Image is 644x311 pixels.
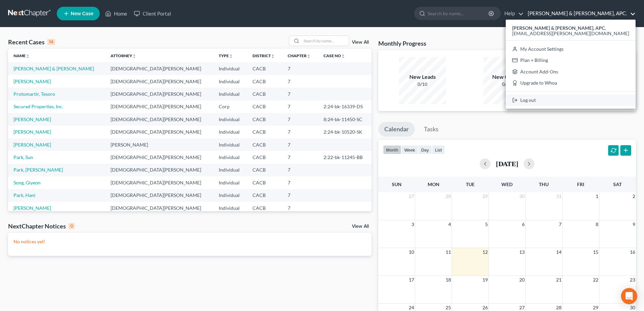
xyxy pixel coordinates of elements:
[282,202,318,214] td: 7
[592,276,599,284] span: 22
[595,220,599,228] span: 8
[506,54,636,66] a: Plan + Billing
[324,53,345,58] a: Case Nounfold_more
[282,88,318,100] td: 7
[282,138,318,151] td: 7
[282,151,318,163] td: 7
[501,181,512,187] span: Wed
[482,248,488,256] span: 12
[247,151,282,163] td: CACB
[506,77,636,89] a: Upgrade to Whoa
[111,53,136,58] a: Attorneyunfold_more
[253,53,275,58] a: Districtunfold_more
[14,238,366,245] p: No notices yet!
[247,176,282,189] td: CACB
[213,138,247,151] td: Individual
[411,220,415,228] span: 3
[482,192,488,200] span: 29
[519,192,525,200] span: 30
[352,224,369,229] a: View All
[105,176,213,189] td: [DEMOGRAPHIC_DATA][PERSON_NAME]
[14,142,51,148] a: [PERSON_NAME]
[14,116,51,122] a: [PERSON_NAME]
[506,66,636,77] a: Account Add-Ons
[8,38,55,46] div: Recent Cases
[318,113,372,126] td: 8:24-bk-11450-SC
[282,126,318,138] td: 7
[105,164,213,176] td: [DEMOGRAPHIC_DATA][PERSON_NAME]
[445,192,452,200] span: 28
[408,248,415,256] span: 10
[577,181,584,187] span: Fri
[247,189,282,202] td: CACB
[105,126,213,138] td: [DEMOGRAPHIC_DATA][PERSON_NAME]
[401,145,418,154] button: week
[432,145,445,154] button: list
[629,276,636,284] span: 23
[632,220,636,228] span: 9
[247,126,282,138] td: CACB
[445,248,452,256] span: 11
[318,151,372,163] td: 2:22-bk-11245-BB
[483,81,531,88] div: 0/10
[247,164,282,176] td: CACB
[105,62,213,75] td: [DEMOGRAPHIC_DATA][PERSON_NAME]
[595,192,599,200] span: 1
[8,222,75,230] div: NextChapter Notices
[302,36,349,46] input: Search by name...
[555,192,562,200] span: 31
[130,7,174,20] a: Client Portal
[271,54,275,58] i: unfold_more
[14,66,94,71] a: [PERSON_NAME] & [PERSON_NAME]
[392,181,402,187] span: Sun
[496,160,518,167] h2: [DATE]
[592,248,599,256] span: 15
[428,7,490,20] input: Search by name...
[14,180,41,185] a: Song, Giyeon
[132,54,136,58] i: unfold_more
[466,181,475,187] span: Tue
[26,54,30,58] i: unfold_more
[519,248,525,256] span: 13
[213,202,247,214] td: Individual
[213,164,247,176] td: Individual
[512,30,629,36] span: [EMAIL_ADDRESS][PERSON_NAME][DOMAIN_NAME]
[213,113,247,126] td: Individual
[632,192,636,200] span: 2
[501,7,524,20] a: Help
[621,288,637,304] div: Open Intercom Messenger
[247,88,282,100] td: CACB
[105,101,213,113] td: [DEMOGRAPHIC_DATA][PERSON_NAME]
[213,62,247,75] td: Individual
[506,43,636,55] a: My Account Settings
[69,223,75,229] div: 0
[428,181,439,187] span: Mon
[383,145,401,154] button: month
[102,7,130,20] a: Home
[408,192,415,200] span: 27
[399,81,446,88] div: 0/10
[282,75,318,88] td: 7
[105,138,213,151] td: [PERSON_NAME]
[483,73,531,81] div: New Clients
[14,192,35,198] a: Park, Hani
[555,276,562,284] span: 21
[282,189,318,202] td: 7
[307,54,311,58] i: unfold_more
[378,122,415,137] a: Calendar
[213,176,247,189] td: Individual
[519,276,525,284] span: 20
[512,25,606,31] strong: [PERSON_NAME] & [PERSON_NAME], APC.
[219,53,233,58] a: Typeunfold_more
[418,122,445,137] a: Tasks
[14,154,33,160] a: Park, Sun
[418,145,432,154] button: day
[445,276,452,284] span: 18
[352,40,369,45] a: View All
[282,164,318,176] td: 7
[341,54,345,58] i: unfold_more
[14,91,55,97] a: Protomartir, Tesoro
[399,73,446,81] div: New Leads
[213,75,247,88] td: Individual
[506,94,636,106] a: Log out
